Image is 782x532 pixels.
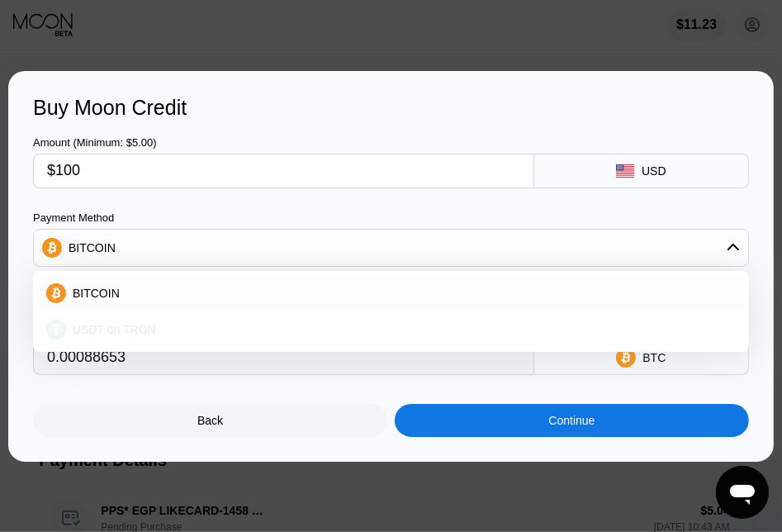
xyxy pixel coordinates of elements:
input: $0.00 [47,154,520,188]
div: BITCOIN [69,241,116,254]
div: Buy Moon Credit [33,96,749,120]
div: USDT on TRON [38,313,744,346]
div: Back [197,414,223,427]
div: Continue [548,414,595,427]
span: USDT on TRON [73,323,156,336]
span: BITCOIN [73,287,120,300]
iframe: Button to launch messaging window [716,466,769,519]
div: BITCOIN [38,277,744,310]
div: BITCOIN [34,231,748,264]
div: Continue [395,404,749,437]
div: Back [33,404,387,437]
div: BTC [642,351,666,364]
div: Amount (Minimum: $5.00) [33,136,534,149]
div: Payment Method [33,211,749,224]
div: USD [642,164,666,178]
